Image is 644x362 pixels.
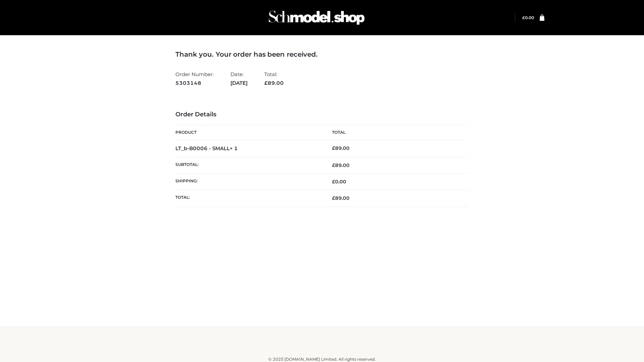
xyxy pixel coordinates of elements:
th: Subtotal: [175,157,322,173]
th: Total: [175,190,322,206]
bdi: 0.00 [332,179,346,185]
th: Total [322,125,469,140]
span: £ [332,145,335,151]
strong: [DATE] [230,79,248,87]
a: £0.00 [522,15,534,20]
span: £ [264,80,268,86]
strong: × 1 [230,145,238,152]
li: Order Number: [175,68,214,89]
h3: Order Details [175,111,469,118]
span: £ [522,15,525,20]
li: Total: [264,68,284,89]
bdi: 89.00 [332,145,350,151]
span: 89.00 [264,80,284,86]
li: Date: [230,68,248,89]
img: Schmodel Admin 964 [266,4,367,31]
span: £ [332,179,335,185]
span: £ [332,195,335,201]
strong: LT_b-B0006 - SMALL [175,145,238,152]
span: 89.00 [332,195,350,201]
th: Product [175,125,322,140]
h3: Thank you. Your order has been received. [175,50,469,58]
th: Shipping: [175,174,322,190]
bdi: 0.00 [522,15,534,20]
span: 89.00 [332,162,350,168]
span: £ [332,162,335,168]
strong: 5303148 [175,79,214,87]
